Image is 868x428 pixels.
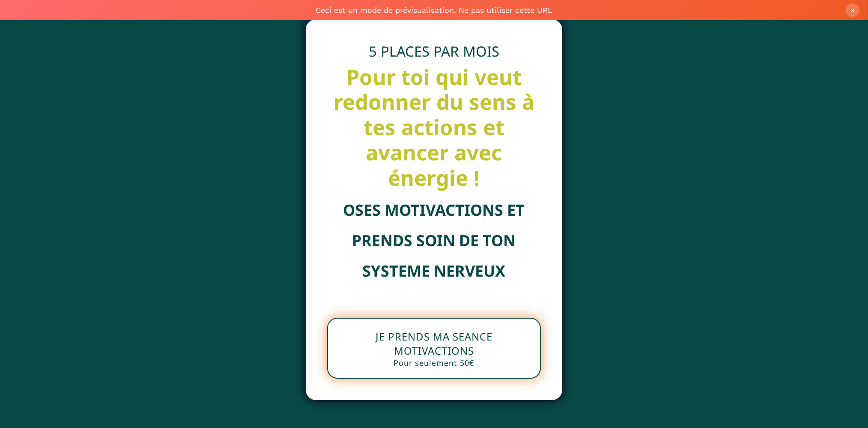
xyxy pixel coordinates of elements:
button: × [846,3,859,17]
span: Ceci est un mode de prévisualisation. Ne pas utiliser cette URL [9,6,859,15]
text: 5 PLACES PAR MOIS [327,41,541,62]
button: JE PRENDS MA SEANCE MOTIVACTIONSPour seulement 50€ [327,318,541,379]
text: Pour toi qui veut redonner du sens à tes actions et avancer avec énergie ! [327,62,541,193]
text: OSES MOTIVACTIONS ET PRENDS SOIN DE TON SYSTEME NERVEUX [327,193,541,288]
